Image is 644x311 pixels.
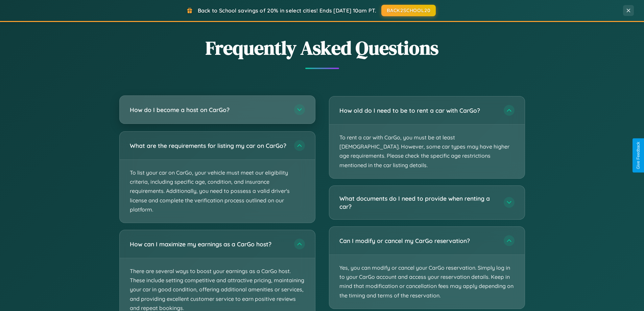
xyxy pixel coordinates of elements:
p: Yes, you can modify or cancel your CarGo reservation. Simply log in to your CarGo account and acc... [329,255,525,309]
h3: How can I maximize my earnings as a CarGo host? [130,240,287,248]
h3: What documents do I need to provide when renting a car? [339,194,497,211]
h3: How old do I need to be to rent a car with CarGo? [339,106,497,115]
h2: Frequently Asked Questions [119,35,525,61]
h3: How do I become a host on CarGo? [130,106,287,114]
p: To rent a car with CarGo, you must be at least [DEMOGRAPHIC_DATA]. However, some car types may ha... [329,125,525,178]
h3: What are the requirements for listing my car on CarGo? [130,141,287,150]
h3: Can I modify or cancel my CarGo reservation? [339,237,497,245]
span: Back to School savings of 20% in select cities! Ends [DATE] 10am PT. [198,7,376,14]
button: BACK2SCHOOL20 [381,5,436,16]
div: Give Feedback [636,142,641,169]
p: To list your car on CarGo, your vehicle must meet our eligibility criteria, including specific ag... [120,160,315,223]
